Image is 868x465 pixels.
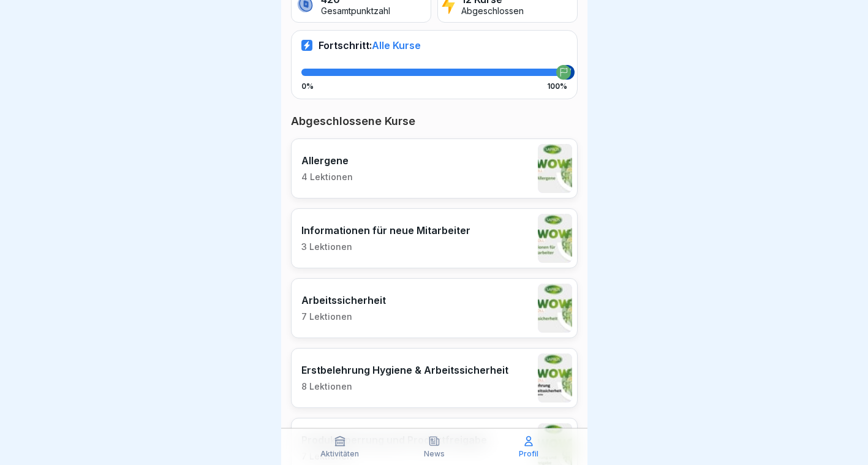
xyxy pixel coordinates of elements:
[291,208,578,268] a: Informationen für neue Mitarbeiter3 Lektionen
[424,450,445,458] p: News
[291,138,578,198] a: Allergene4 Lektionen
[320,450,359,458] p: Aktivitäten
[291,348,578,408] a: Erstbelehrung Hygiene & Arbeitssicherheit8 Lektionen
[301,364,508,376] p: Erstbelehrung Hygiene & Arbeitssicherheit
[321,6,390,17] p: Gesamtpunktzahl
[301,381,508,392] p: 8 Lektionen
[461,6,524,17] p: Abgeschlossen
[538,284,572,333] img: lznwvr82wpecqkh5vfti2rdl.png
[301,241,470,252] p: 3 Lektionen
[291,278,578,338] a: Arbeitssicherheit7 Lektionen
[319,39,421,51] p: Fortschritt:
[547,82,567,91] p: 100%
[301,294,386,306] p: Arbeitssicherheit
[519,450,538,458] p: Profil
[301,154,353,167] p: Allergene
[301,172,353,183] p: 4 Lektionen
[301,311,386,322] p: 7 Lektionen
[538,214,572,263] img: vnd1rps7wleblvloh3xch0f4.png
[538,144,572,193] img: uldvudanzq1ertpbfl1delgu.png
[538,353,572,403] img: pkq2tt5k3ouzq565y6vdjv60.png
[301,82,314,91] p: 0%
[301,224,470,236] p: Informationen für neue Mitarbeiter
[372,39,421,51] span: Alle Kurse
[291,114,578,129] p: Abgeschlossene Kurse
